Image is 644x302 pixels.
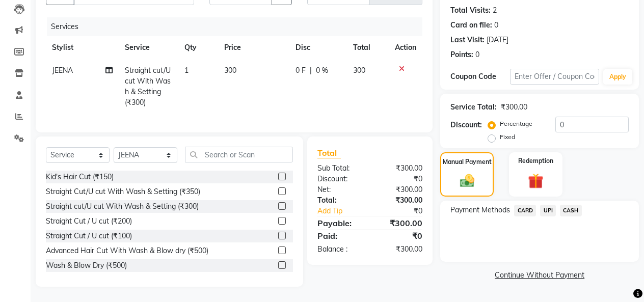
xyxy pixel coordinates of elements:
th: Disc [289,36,347,59]
span: CASH [560,205,582,216]
img: _cash.svg [455,173,479,189]
span: | [310,65,312,76]
div: Wash & Blow Dry (₹500) [46,260,127,271]
div: 2 [493,5,497,16]
div: Kid's Hair Cut (₹150) [46,172,114,182]
div: ₹0 [370,230,430,242]
label: Fixed [500,132,515,142]
div: [DATE] [487,35,508,45]
button: Apply [603,69,632,85]
div: Last Visit: [450,35,485,45]
a: Continue Without Payment [442,270,637,281]
span: Total [317,148,341,158]
div: Paid: [310,230,370,242]
th: Total [347,36,389,59]
div: Discount: [450,120,482,130]
th: Price [218,36,289,59]
div: Total: [310,195,370,206]
div: ₹300.00 [370,217,430,229]
span: UPI [540,205,556,216]
div: Points: [450,49,473,60]
span: CARD [514,205,536,216]
th: Service [119,36,178,59]
th: Action [389,36,422,59]
span: 300 [224,66,236,75]
div: Net: [310,184,370,195]
div: ₹300.00 [370,163,430,174]
div: 0 [494,20,498,31]
th: Stylist [46,36,119,59]
div: Discount: [310,174,370,184]
div: Advanced Hair Cut With Wash & Blow dry (₹500) [46,245,208,256]
div: ₹300.00 [501,102,527,113]
span: 300 [353,66,365,75]
div: Straight Cut/U cut With Wash & Setting (₹350) [46,186,200,197]
div: Sub Total: [310,163,370,174]
div: Services [47,17,430,36]
span: Straight cut/U cut With Wash & Setting (₹300) [125,66,171,107]
input: Search or Scan [185,147,293,162]
label: Manual Payment [443,157,492,167]
div: Card on file: [450,20,492,31]
div: Straight cut/U cut With Wash & Setting (₹300) [46,201,199,212]
div: 0 [475,49,479,60]
label: Percentage [500,119,532,128]
div: ₹0 [370,174,430,184]
div: ₹300.00 [370,244,430,255]
input: Enter Offer / Coupon Code [510,69,599,85]
div: Balance : [310,244,370,255]
span: 0 % [316,65,328,76]
div: Total Visits: [450,5,491,16]
a: Add Tip [310,206,380,216]
span: Payment Methods [450,205,510,215]
span: 0 F [296,65,306,76]
div: Straight Cut / U cut (₹100) [46,231,132,241]
span: JEENA [52,66,73,75]
img: _gift.svg [523,172,548,190]
div: Service Total: [450,102,497,113]
div: Payable: [310,217,370,229]
div: ₹0 [380,206,431,216]
div: ₹300.00 [370,184,430,195]
div: Straight Cut / U cut (₹200) [46,216,132,227]
label: Redemption [518,156,553,166]
th: Qty [178,36,218,59]
span: 1 [184,66,189,75]
div: ₹300.00 [370,195,430,206]
div: Coupon Code [450,71,510,82]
